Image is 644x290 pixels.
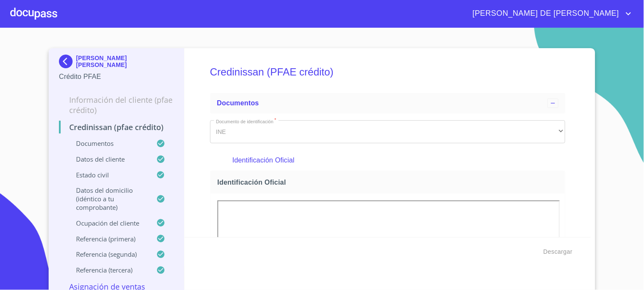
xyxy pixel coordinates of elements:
h5: Credinissan (PFAE crédito) [210,55,565,90]
p: Referencia (primera) [59,235,156,243]
span: Identificación Oficial [217,178,562,187]
p: [PERSON_NAME] [PERSON_NAME] [76,55,174,68]
p: Ocupación del Cliente [59,219,156,227]
p: Referencia (segunda) [59,250,156,258]
p: Documentos [59,139,156,148]
span: [PERSON_NAME] DE [PERSON_NAME] [466,7,624,20]
img: Docupass spot blue [59,55,76,68]
div: Documentos [210,93,565,113]
p: Identificación Oficial [232,155,543,165]
div: INE [210,120,565,143]
p: Datos del domicilio (idéntico a tu comprobante) [59,186,156,212]
p: Credinissan (PFAE crédito) [59,122,174,132]
button: Descargar [540,244,576,260]
p: Estado Civil [59,171,156,179]
span: Descargar [544,246,573,257]
p: Información del cliente (PFAE crédito) [59,95,174,115]
div: [PERSON_NAME] [PERSON_NAME] [59,55,174,72]
button: account of current user [466,7,634,20]
p: Crédito PFAE [59,72,174,82]
span: Documentos [217,99,259,107]
p: Datos del cliente [59,155,156,163]
p: Referencia (tercera) [59,266,156,274]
